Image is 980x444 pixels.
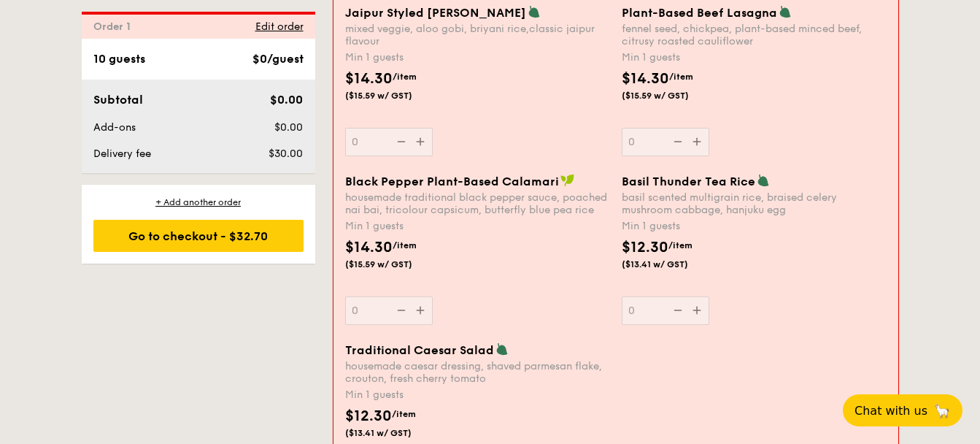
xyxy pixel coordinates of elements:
span: ($15.59 w/ GST) [622,90,721,102]
span: Subtotal [93,93,143,107]
div: Min 1 guests [622,219,887,234]
span: $12.30 [345,407,392,425]
div: 10 guests [93,50,145,68]
div: mixed veggie, aloo gobi, briyani rice,classic jaipur flavour [345,23,610,47]
span: $14.30 [622,70,669,88]
span: $12.30 [622,239,668,256]
div: + Add another order [93,196,304,208]
span: $0.00 [274,121,303,134]
span: Basil Thunder Tea Rice [622,175,755,188]
div: basil scented multigrain rice, braised celery mushroom cabbage, hanjuku egg [622,191,887,216]
div: Go to checkout - $32.70 [93,220,304,252]
button: Chat with us🦙 [843,394,962,426]
div: Min 1 guests [345,219,610,234]
span: Chat with us [854,404,927,418]
span: Traditional Caesar Salad [345,343,494,357]
img: icon-vegan.f8ff3823.svg [560,174,575,187]
img: icon-vegetarian.fe4039eb.svg [757,174,770,187]
div: $0/guest [252,50,304,68]
span: /item [392,409,416,419]
span: ($13.41 w/ GST) [345,427,444,439]
span: Black Pepper Plant-Based Calamari [345,175,559,188]
span: /item [668,240,692,250]
img: icon-vegetarian.fe4039eb.svg [528,5,541,18]
span: Add-ons [93,121,136,134]
div: housemade caesar dressing, shaved parmesan flake, crouton, fresh cherry tomato [345,360,610,385]
div: Min 1 guests [345,388,610,402]
span: /item [669,72,693,82]
span: 🦙 [933,402,951,419]
span: Edit order [255,20,304,33]
img: icon-vegetarian.fe4039eb.svg [779,5,792,18]
span: ($15.59 w/ GST) [345,259,444,270]
div: fennel seed, chickpea, plant-based minced beef, citrusy roasted cauliflower [622,23,887,47]
div: Min 1 guests [345,50,610,65]
span: ($13.41 w/ GST) [622,259,721,270]
span: $14.30 [345,70,393,88]
div: housemade traditional black pepper sauce, poached nai bai, tricolour capsicum, butterfly blue pea... [345,191,610,216]
span: /item [393,72,417,82]
div: Min 1 guests [622,50,887,65]
span: Order 1 [93,20,136,33]
span: Delivery fee [93,148,151,160]
span: Jaipur Styled [PERSON_NAME] [345,6,526,20]
span: $0.00 [270,93,303,107]
img: icon-vegetarian.fe4039eb.svg [495,342,509,356]
span: $14.30 [345,239,393,256]
span: Plant-Based Beef Lasagna [622,6,777,20]
span: ($15.59 w/ GST) [345,90,444,102]
span: /item [393,240,417,250]
span: $30.00 [269,148,303,160]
